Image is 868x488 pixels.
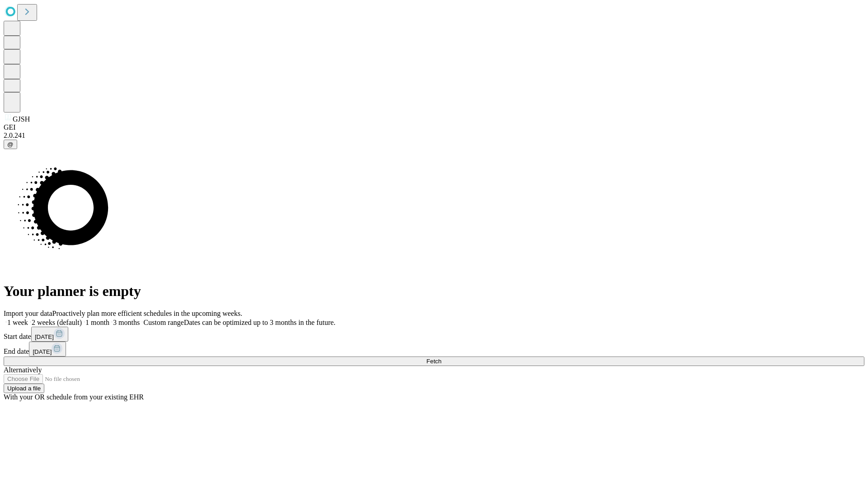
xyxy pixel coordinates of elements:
div: Start date [4,327,864,342]
span: Custom range [143,319,184,326]
button: @ [4,140,17,149]
span: 3 months [113,319,140,326]
span: Alternatively [4,366,42,374]
button: Upload a file [4,384,44,393]
span: Dates can be optimized up to 3 months in the future. [184,319,335,326]
span: Import your data [4,310,52,317]
h1: Your planner is empty [4,283,864,300]
span: 1 month [85,319,109,326]
button: Fetch [4,357,864,366]
span: 1 week [7,319,28,326]
span: [DATE] [33,348,52,355]
span: @ [7,141,14,148]
div: End date [4,342,864,357]
button: [DATE] [29,342,66,357]
div: 2.0.241 [4,131,864,140]
span: Fetch [426,358,441,365]
button: [DATE] [31,327,68,342]
span: Proactively plan more efficient schedules in the upcoming weeks. [52,310,242,317]
span: GJSH [13,115,30,123]
span: 2 weeks (default) [32,319,82,326]
span: With your OR schedule from your existing EHR [4,393,144,401]
span: [DATE] [35,333,54,340]
div: GEI [4,123,864,131]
